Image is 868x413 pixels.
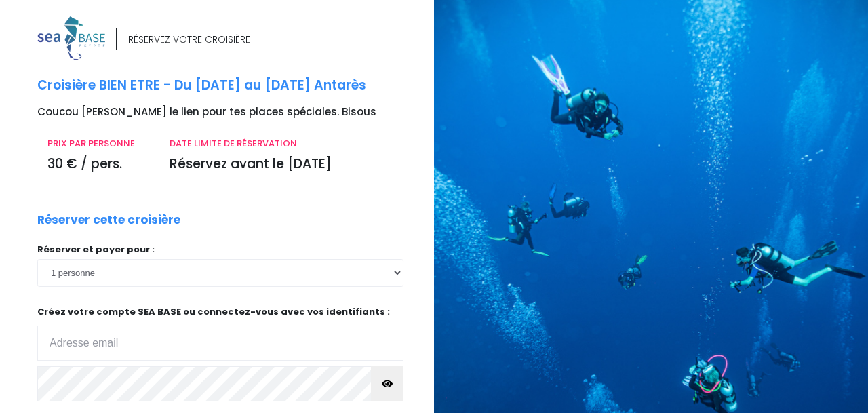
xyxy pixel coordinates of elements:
p: Réservez avant le [DATE] [170,155,393,174]
img: logo_color1.png [37,16,105,60]
input: Adresse email [37,326,403,361]
p: 30 € / pers. [47,155,149,174]
p: Créez votre compte SEA BASE ou connectez-vous avec vos identifiants : [37,305,403,361]
p: Réserver cette croisière [37,212,180,229]
p: Réserver et payer pour : [37,243,403,256]
p: Croisière BIEN ETRE - Du [DATE] au [DATE] Antarès [37,76,424,96]
div: RÉSERVEZ VOTRE CROISIÈRE [128,33,250,47]
p: DATE LIMITE DE RÉSERVATION [170,137,393,151]
p: Coucou [PERSON_NAME] le lien pour tes places spéciales. Bisous [37,104,424,120]
p: PRIX PAR PERSONNE [47,137,149,151]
